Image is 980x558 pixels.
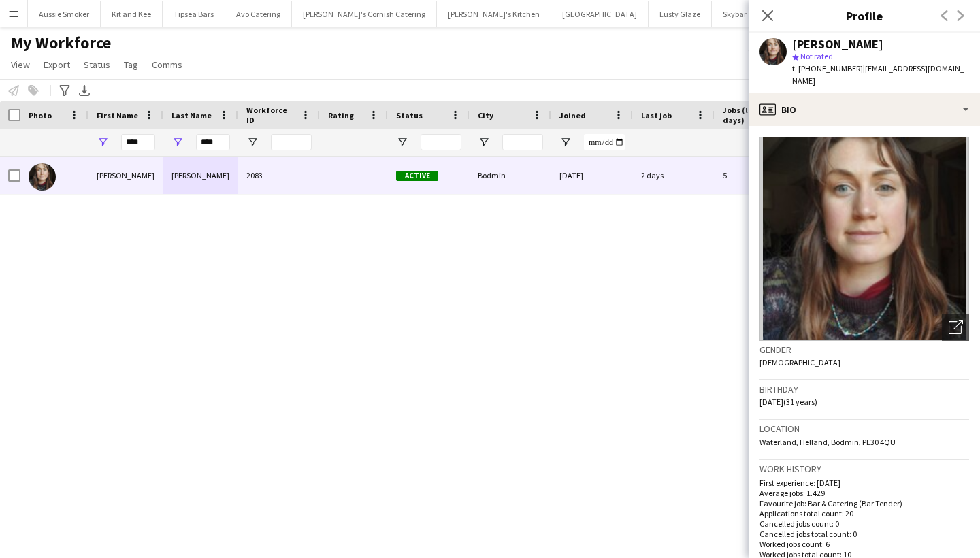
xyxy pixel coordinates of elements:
app-action-btn: Export XLSX [76,82,93,99]
div: [PERSON_NAME] [163,157,238,194]
button: Tipsea Bars [163,1,225,27]
div: [PERSON_NAME] [792,38,883,50]
input: Status Filter Input [421,134,461,150]
span: | [EMAIL_ADDRESS][DOMAIN_NAME] [792,63,964,86]
a: Comms [146,56,188,73]
input: City Filter Input [502,134,543,150]
p: Average jobs: 1.429 [759,488,969,498]
div: Bodmin [470,157,551,194]
a: Status [78,56,116,73]
button: [PERSON_NAME]'s Kitchen [437,1,551,27]
p: Cancelled jobs total count: 0 [759,529,969,539]
button: Skybar [712,1,758,27]
button: Open Filter Menu [559,136,572,148]
button: Open Filter Menu [396,136,408,148]
input: Workforce ID Filter Input [271,134,312,150]
span: Last job [641,110,672,120]
span: Workforce ID [246,105,295,125]
button: Aussie Smoker [28,1,101,27]
span: Tag [124,59,138,71]
span: Comms [152,59,182,71]
span: My Workforce [11,33,111,53]
span: [DATE] (31 years) [759,397,817,407]
span: Status [396,110,423,120]
button: Avo Catering [225,1,292,27]
button: [GEOGRAPHIC_DATA] [551,1,649,27]
span: Active [396,171,438,181]
div: 2 days [633,157,715,194]
span: Waterland, Helland, Bodmin, PL30 4QU [759,437,896,447]
button: Open Filter Menu [171,136,184,148]
span: Jobs (last 90 days) [723,105,779,125]
span: First Name [97,110,138,120]
span: Status [84,59,110,71]
button: Kit and Kee [101,1,163,27]
input: Last Name Filter Input [196,134,230,150]
span: Joined [559,110,586,120]
button: Open Filter Menu [478,136,490,148]
button: Open Filter Menu [97,136,109,148]
a: Tag [118,56,144,73]
span: Export [44,59,70,71]
h3: Gender [759,344,969,356]
p: Applications total count: 20 [759,508,969,519]
app-action-btn: Advanced filters [56,82,73,99]
span: Photo [29,110,52,120]
button: [PERSON_NAME]'s Cornish Catering [292,1,437,27]
span: [DEMOGRAPHIC_DATA] [759,357,840,367]
span: City [478,110,493,120]
input: Joined Filter Input [584,134,625,150]
h3: Profile [749,7,980,24]
a: View [5,56,35,73]
div: Open photos pop-in [942,314,969,341]
button: Open Filter Menu [246,136,259,148]
h3: Work history [759,463,969,475]
span: Not rated [800,51,833,61]
div: 5 [715,157,803,194]
span: View [11,59,30,71]
div: [PERSON_NAME] [88,157,163,194]
div: [DATE] [551,157,633,194]
h3: Birthday [759,383,969,395]
input: First Name Filter Input [121,134,155,150]
span: Rating [328,110,354,120]
a: Export [38,56,76,73]
span: Last Name [171,110,212,120]
p: Favourite job: Bar & Catering (Bar Tender) [759,498,969,508]
p: Cancelled jobs count: 0 [759,519,969,529]
span: t. [PHONE_NUMBER] [792,63,863,73]
button: Lusty Glaze [649,1,712,27]
div: Bio [749,93,980,126]
img: Emma Williams [29,163,56,191]
img: Crew avatar or photo [759,137,969,341]
div: 2083 [238,157,320,194]
p: Worked jobs count: 6 [759,539,969,549]
p: First experience: [DATE] [759,478,969,488]
h3: Location [759,423,969,435]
